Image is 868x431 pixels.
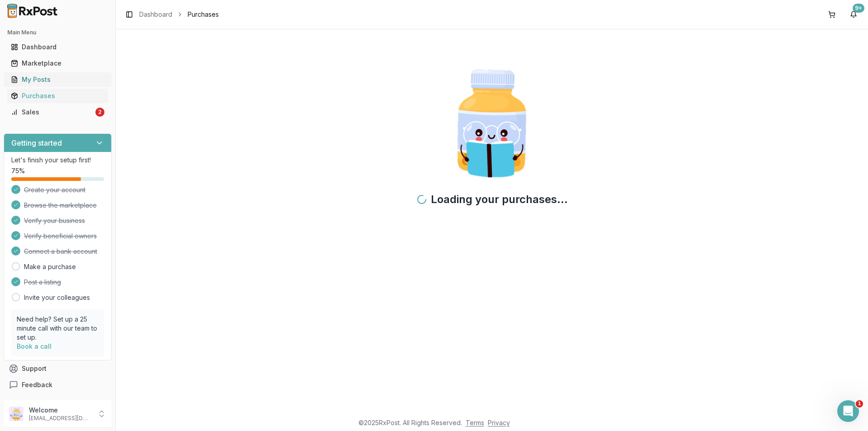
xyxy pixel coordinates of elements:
[24,201,97,210] span: Browse the marketplace
[24,262,76,271] a: Make a purchase
[856,400,863,407] span: 1
[188,10,219,19] span: Purchases
[4,4,61,18] img: RxPost Logo
[837,400,859,422] iframe: Intercom live chat
[11,166,25,175] span: 75 %
[11,156,104,165] p: Let's finish your setup first!
[24,185,85,194] span: Create your account
[7,55,108,71] a: Marketplace
[488,419,510,426] a: Privacy
[434,66,550,181] img: Smart Pill Bottle
[11,137,62,148] h3: Getting started
[24,293,90,302] a: Invite your colleagues
[9,407,24,421] img: User avatar
[24,232,97,241] span: Verify beneficial owners
[4,360,112,377] button: Support
[416,192,568,207] h2: Loading your purchases...
[7,88,108,104] a: Purchases
[4,72,112,87] button: My Posts
[11,91,104,100] div: Purchases
[11,43,104,52] div: Dashboard
[7,104,108,120] a: Sales2
[4,89,112,103] button: Purchases
[95,108,104,117] div: 2
[7,39,108,55] a: Dashboard
[4,377,112,393] button: Feedback
[846,7,861,22] button: 9+
[4,40,112,54] button: Dashboard
[139,10,172,19] a: Dashboard
[4,56,112,71] button: Marketplace
[11,108,94,117] div: Sales
[11,75,104,84] div: My Posts
[22,380,52,389] span: Feedback
[24,247,97,256] span: Connect a bank account
[853,4,864,13] div: 9+
[11,59,104,68] div: Marketplace
[24,216,85,225] span: Verify your business
[139,10,219,19] nav: breadcrumb
[29,415,92,422] p: [EMAIL_ADDRESS][DOMAIN_NAME]
[17,342,52,350] a: Book a call
[4,105,112,119] button: Sales2
[7,71,108,88] a: My Posts
[7,29,108,36] h2: Main Menu
[466,419,484,426] a: Terms
[24,278,61,287] span: Post a listing
[29,406,92,415] p: Welcome
[17,315,99,342] p: Need help? Set up a 25 minute call with our team to set up.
